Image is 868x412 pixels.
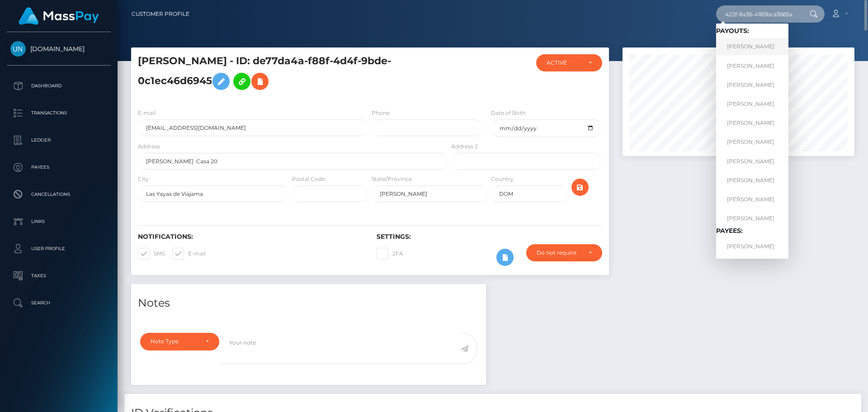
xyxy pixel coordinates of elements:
a: Customer Profile [132,5,189,24]
div: ACTIVE [547,59,581,66]
button: Note Type [140,333,219,350]
a: [PERSON_NAME] [716,191,788,208]
label: 2FA [377,248,403,260]
h6: Payouts: [716,27,788,35]
label: Phone [372,109,390,117]
a: Search [7,292,111,314]
p: Links [10,215,107,228]
h5: [PERSON_NAME] - ID: de77da4a-f88f-4d4f-9bde-0c1ec46d6945 [138,54,443,95]
h6: Settings: [377,233,602,241]
a: [PERSON_NAME] [716,153,788,170]
a: [PERSON_NAME] [716,210,788,227]
span: [DOMAIN_NAME] [7,45,111,53]
a: [PERSON_NAME] [716,115,788,132]
label: E-mail [172,248,206,260]
label: SMS [138,248,165,260]
input: Search... [716,5,801,23]
label: E-mail [138,109,156,117]
h6: Payees: [716,227,788,235]
a: Transactions [7,102,111,124]
label: State/Province [372,175,412,183]
label: Country [491,175,514,183]
label: Date of Birth [491,109,526,117]
a: Dashboard [7,75,111,97]
a: Ledger [7,129,111,152]
p: Taxes [10,269,107,283]
img: MassPay Logo [19,7,99,25]
p: Ledger [10,133,107,147]
a: Taxes [7,265,111,287]
a: User Profile [7,237,111,260]
img: Unlockt.me [10,41,26,57]
button: ACTIVE [536,54,602,71]
a: [PERSON_NAME] [716,134,788,151]
p: Cancellations [10,188,107,201]
p: Transactions [10,106,107,120]
p: Dashboard [10,79,107,93]
label: Address 2 [451,142,478,151]
h4: Notes [138,295,479,311]
button: Do not require [526,244,602,261]
a: [PERSON_NAME] [716,38,788,55]
p: Payees [10,161,107,174]
div: Do not require [537,249,581,256]
a: [PERSON_NAME] [716,57,788,74]
label: Address [138,142,160,151]
a: Payees [7,156,111,179]
label: Postal Code [292,175,325,183]
div: Note Type [151,338,198,345]
p: User Profile [10,242,107,256]
a: Cancellations [7,183,111,206]
a: [PERSON_NAME] [716,172,788,189]
a: [PERSON_NAME] [716,95,788,112]
a: [PERSON_NAME] [716,76,788,93]
p: Search [10,296,107,310]
a: [PERSON_NAME] [716,238,788,255]
a: Links [7,210,111,233]
label: City [138,175,149,183]
h6: Notifications: [138,233,363,241]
